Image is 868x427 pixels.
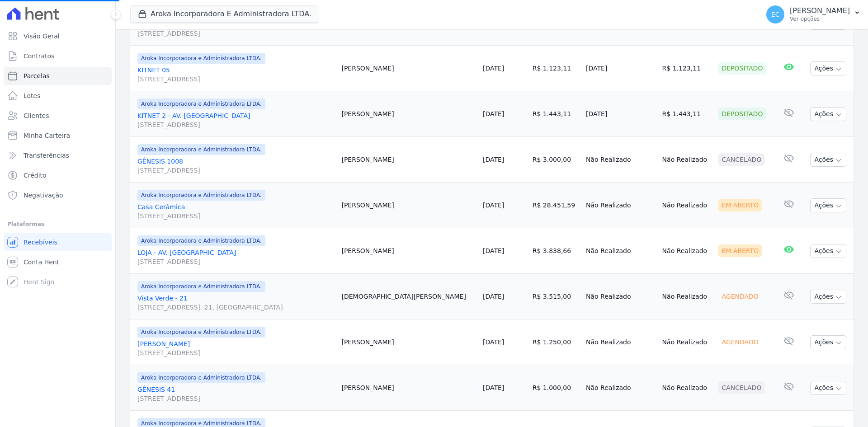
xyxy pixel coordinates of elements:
td: Não Realizado [659,183,715,228]
a: [DATE] [483,202,504,209]
td: [PERSON_NAME] [338,228,479,274]
span: Aroka Incorporadora e Administradora LTDA. [137,99,265,109]
button: EC [PERSON_NAME] Ver opções [759,2,868,27]
span: [STREET_ADDRESS] [137,257,334,266]
a: Visão Geral [4,27,112,45]
a: [DATE] [483,384,504,391]
a: Conta Hent [4,253,112,271]
a: Minha Carteira [4,127,112,145]
div: Em Aberto [718,199,762,211]
td: Não Realizado [582,228,659,274]
div: Agendado [718,336,762,348]
span: Recebíveis [24,238,57,247]
td: Não Realizado [582,365,659,411]
a: GÊNESIS 1008[STREET_ADDRESS] [137,157,334,175]
span: Parcelas [24,71,50,80]
a: Lotes [4,87,112,105]
span: Aroka Incorporadora e Administradora LTDA. [137,235,265,246]
span: [STREET_ADDRESS] [137,394,334,403]
button: Ações [810,153,846,167]
td: Não Realizado [659,137,715,183]
td: Não Realizado [659,228,715,274]
td: R$ 1.443,11 [529,91,582,137]
a: LOJA - AV. [GEOGRAPHIC_DATA][STREET_ADDRESS] [137,248,334,266]
a: KITNET 05[STREET_ADDRESS] [137,66,334,84]
td: Não Realizado [582,319,659,365]
div: Cancelado [718,381,765,394]
span: Contratos [24,52,54,61]
span: Aroka Incorporadora e Administradora LTDA. [137,190,265,201]
td: R$ 1.000,00 [529,365,582,411]
a: [DATE] [483,156,504,163]
p: Ver opções [790,15,850,23]
a: [PERSON_NAME][STREET_ADDRESS] [137,339,334,357]
span: Crédito [24,171,47,180]
td: R$ 1.443,11 [659,91,715,137]
td: R$ 3.515,00 [529,274,582,319]
a: Transferências [4,146,112,164]
div: Plataformas [7,219,108,230]
a: [DATE] [483,338,504,346]
td: [DATE] [582,46,659,91]
a: Casa Cerâmica[STREET_ADDRESS] [137,202,334,221]
td: [PERSON_NAME] [338,183,479,228]
button: Ações [810,290,846,304]
a: [DATE] [483,65,504,72]
td: R$ 1.123,11 [529,46,582,91]
a: [DATE] [483,110,504,117]
button: Ações [810,381,846,395]
td: R$ 28.451,59 [529,183,582,228]
span: Aroka Incorporadora e Administradora LTDA. [137,327,265,338]
td: Não Realizado [659,319,715,365]
span: Visão Geral [24,32,60,41]
a: KITNET 2 - AV. [GEOGRAPHIC_DATA][STREET_ADDRESS] [137,111,334,129]
p: [PERSON_NAME] [790,6,850,15]
a: GÊNESIS 41[STREET_ADDRESS] [137,385,334,403]
span: Transferências [24,151,69,160]
a: Crédito [4,166,112,184]
span: [STREET_ADDRESS]. 21, [GEOGRAPHIC_DATA] [137,303,334,312]
td: [PERSON_NAME] [338,137,479,183]
td: Não Realizado [582,274,659,319]
td: R$ 3.000,00 [529,137,582,183]
span: Aroka Incorporadora e Administradora LTDA. [137,144,265,155]
a: [DATE] [483,293,504,300]
button: Ações [810,61,846,75]
a: Clientes [4,107,112,125]
td: R$ 1.123,11 [659,46,715,91]
div: Em Aberto [718,244,762,257]
td: [PERSON_NAME] [338,365,479,411]
span: Aroka Incorporadora e Administradora LTDA. [137,281,265,292]
span: Clientes [24,111,49,120]
span: Lotes [24,91,41,100]
button: Aroka Incorporadora E Administradora LTDA. [130,5,319,23]
td: [DATE] [582,91,659,137]
td: Não Realizado [582,183,659,228]
div: Cancelado [718,153,765,166]
span: [STREET_ADDRESS] [137,75,334,84]
button: Ações [810,107,846,121]
span: Aroka Incorporadora e Administradora LTDA. [137,53,265,64]
td: Não Realizado [659,274,715,319]
div: Agendado [718,290,762,303]
td: [PERSON_NAME] [338,91,479,137]
span: Negativação [24,191,63,200]
td: R$ 1.250,00 [529,319,582,365]
a: Parcelas [4,67,112,85]
span: [STREET_ADDRESS] [137,29,334,38]
a: [DATE] [483,247,504,254]
td: [PERSON_NAME] [338,46,479,91]
a: Contratos [4,47,112,65]
span: Aroka Incorporadora e Administradora LTDA. [137,372,265,383]
td: Não Realizado [659,365,715,411]
a: Vista Verde - 21[STREET_ADDRESS]. 21, [GEOGRAPHIC_DATA] [137,294,334,312]
div: Depositado [718,108,766,120]
button: Ações [810,335,846,349]
td: [DEMOGRAPHIC_DATA][PERSON_NAME] [338,274,479,319]
td: Não Realizado [582,137,659,183]
a: Negativação [4,186,112,204]
td: R$ 3.838,66 [529,228,582,274]
button: Ações [810,244,846,258]
td: [PERSON_NAME] [338,319,479,365]
span: [STREET_ADDRESS] [137,348,334,357]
